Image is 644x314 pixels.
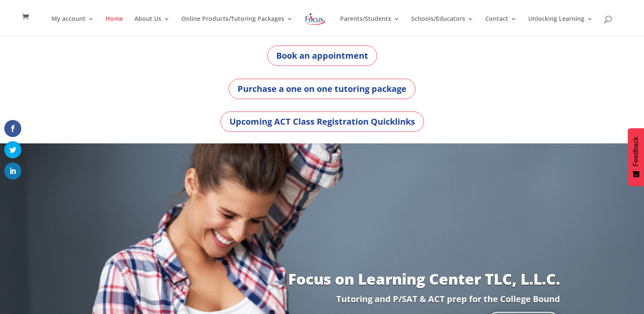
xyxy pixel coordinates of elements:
span: Feedback [632,137,640,166]
a: Focus on Learning Center TLC, L.L.C. [288,269,560,289]
img: Focus on Learning [304,11,326,27]
a: Schools/Educators [411,16,474,36]
button: Feedback - Show survey [628,128,644,186]
a: Online Products/Tutoring Packages [181,16,293,36]
a: Contact [485,16,517,36]
a: Unlocking Learning [528,16,593,36]
a: My account [52,16,94,36]
p: Tutoring and P/SAT & ACT prep for the College Bound [84,295,560,303]
a: Home [106,16,123,36]
a: About Us [135,16,170,36]
a: Upcoming ACT Class Registration Quicklinks [220,111,424,132]
a: Purchase a one on one tutoring package [229,79,415,99]
a: Parents/Students [340,16,400,36]
a: Book an appointment [267,46,377,66]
